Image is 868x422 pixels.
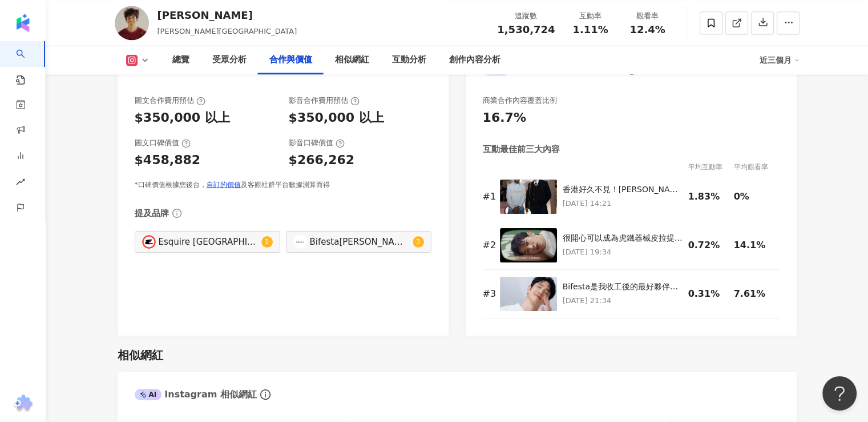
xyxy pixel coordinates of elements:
div: 合作與價值 [269,53,312,67]
div: 影音口碑價值 [289,138,345,148]
span: 12.4% [629,24,665,35]
span: 1.11% [572,24,608,35]
span: 1,530,724 [497,23,555,35]
div: 受眾分析 [212,53,247,67]
div: 香港好久不見！[PERSON_NAME]給了我們這麼好的天氣！ [PERSON_NAME] Vuitton 2025秋冬男裝系列7/10~8/17 期間限定店 有時間去看看吧 @louisvui... [563,184,683,196]
div: 很開心可以成為虎鐵器械皮拉提斯年度代言人。喜歡用[PERSON_NAME]提斯喚醒自己，是我最近熱愛的事情。讓每個肌肉都慢慢激活打開美好的一天，每次練完總是有著滿滿的成就感！快點加入我們一起重新... [563,233,683,244]
div: 7.61% [734,288,774,300]
div: 16.7% [483,109,526,127]
span: [PERSON_NAME][GEOGRAPHIC_DATA] [158,27,297,35]
div: AI [135,389,162,400]
p: [DATE] 19:34 [563,246,683,258]
div: 互動分析 [392,53,426,67]
div: 1.83% [688,190,728,203]
div: 商業合作內容覆蓋比例 [483,95,557,106]
div: 創作內容分析 [449,53,500,67]
div: 互動率 [569,10,612,22]
div: Bifesta是我收工後的最好夥伴，泡泡濃密Q彈的質地，總是帶給我滿滿療癒的感受☺️ 收工！我要去卸妝洗臉了！！！ @bifesta_taiwan #Bifesta #心動水潤新淨界 #碳酸泡洗... [563,281,683,293]
div: 圖文合作費用預估 [135,95,205,106]
div: 相似網紅 [118,347,163,363]
div: 觀看率 [626,10,669,22]
div: 14.1% [734,239,774,252]
div: 總覽 [172,53,189,67]
div: *口碑價值根據您後台， 及客觀社群平台數據測算而得 [135,180,431,190]
div: $350,000 以上 [289,109,384,127]
div: [PERSON_NAME] [158,8,297,22]
a: 自訂的價值 [207,181,241,189]
div: 影音合作費用預估 [289,95,360,106]
div: 0.72% [688,239,728,252]
div: 0.31% [688,288,728,300]
p: [DATE] 14:21 [563,197,683,210]
div: 近三個月 [760,51,800,69]
span: info-circle [259,388,272,401]
a: search [16,41,39,86]
img: KOL Avatar [142,235,156,249]
div: 互動最佳前三大內容 [483,144,560,156]
img: logo icon [14,14,32,32]
img: chrome extension [12,395,34,413]
span: rise [16,170,25,196]
div: 平均互動率 [688,161,734,173]
div: # 2 [483,239,494,252]
div: # 1 [483,190,494,203]
div: 圖文口碑價值 [135,138,191,148]
sup: 3 [413,236,424,248]
p: [DATE] 21:34 [563,294,683,307]
div: $350,000 以上 [135,109,230,127]
div: Instagram 相似網紅 [135,388,257,401]
div: $458,882 [135,152,201,169]
div: 0% [734,190,774,203]
div: 提及品牌 [135,208,169,220]
div: Esquire [GEOGRAPHIC_DATA] [159,236,259,248]
div: 平均觀看率 [734,161,780,173]
img: KOL Avatar [115,6,149,40]
div: $266,262 [289,152,355,169]
sup: 1 [261,236,273,248]
span: 1 [265,238,269,246]
img: KOL Avatar [293,235,307,249]
img: 很開心可以成為虎鐵器械皮拉提斯年度代言人。喜歡用皮拉提斯喚醒自己，是我最近熱愛的事情。讓每個肌肉都慢慢激活打開美好的一天，每次練完總是有著滿滿的成就感！快點加入我們一起重新認識自己的身體吧！！ ... [500,228,557,262]
div: Bifesta[PERSON_NAME]特 [310,236,410,248]
span: info-circle [171,207,183,220]
div: 相似網紅 [335,53,369,67]
img: 香港好久不見！謝謝給了我們這麼好的天氣！ Louis Vuitton 2025秋冬男裝系列7/10~8/17 期間限定店 有時間去看看吧 @louisvuitton #LVMenFW25 #Ph... [500,180,557,214]
span: 3 [416,238,421,246]
img: Bifesta是我收工後的最好夥伴，泡泡濃密Q彈的質地，總是帶給我滿滿療癒的感受☺️ 收工！我要去卸妝洗臉了！！！ @bifesta_taiwan #Bifesta #心動水潤新淨界 #碳酸泡洗... [500,277,557,311]
div: # 3 [483,288,494,300]
iframe: Help Scout Beacon - Open [822,376,857,411]
div: 追蹤數 [497,10,555,22]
